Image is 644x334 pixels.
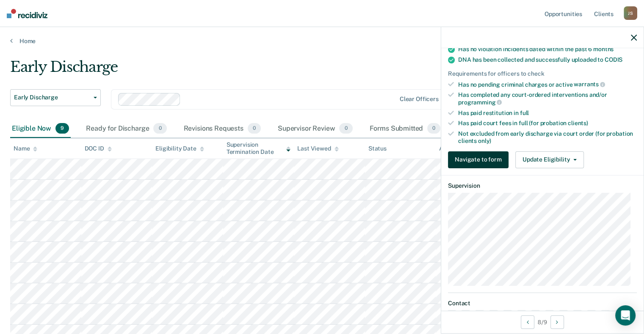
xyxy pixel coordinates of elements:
[615,305,636,326] div: Open Intercom Messenger
[182,120,263,138] div: Revisions Requests
[448,151,512,168] a: Navigate to form
[458,91,637,106] div: Has completed any court-ordered interventions and/or
[568,120,588,126] span: clients)
[276,120,354,138] div: Supervisor Review
[248,123,261,134] span: 0
[458,120,637,127] div: Has paid court fees in full (for probation
[439,145,479,152] div: Assigned to
[448,182,637,189] dt: Supervision
[155,145,204,152] div: Eligibility Date
[458,46,637,53] div: Has no violation incidents dated within the past 6
[153,123,166,134] span: 0
[84,120,168,138] div: Ready for Discharge
[520,110,529,116] span: full
[478,137,491,144] span: only)
[593,46,614,52] span: months
[339,123,352,134] span: 0
[458,99,502,106] span: programming
[85,145,112,152] div: DOC ID
[441,311,644,333] div: 8 / 9
[400,96,439,103] div: Clear officers
[14,145,37,152] div: Name
[368,145,387,152] div: Status
[427,123,440,134] span: 0
[14,94,90,101] span: Early Discharge
[515,151,584,168] button: Update Eligibility
[10,37,634,45] a: Home
[624,6,637,20] div: J S
[458,130,637,145] div: Not excluded from early discharge via court order (for probation clients
[448,151,509,168] button: Navigate to form
[10,58,493,82] div: Early Discharge
[448,70,637,77] div: Requirements for officers to check
[458,110,637,117] div: Has paid restitution in
[458,81,637,88] div: Has no pending criminal charges or active
[574,81,605,88] span: warrants
[297,145,338,152] div: Last Viewed
[605,56,622,63] span: CODIS
[227,141,291,156] div: Supervision Termination Date
[550,315,564,329] button: Next Opportunity
[7,9,47,18] img: Recidiviz
[10,120,71,138] div: Eligible Now
[55,123,69,134] span: 9
[458,56,637,63] div: DNA has been collected and successfully uploaded to
[521,315,534,329] button: Previous Opportunity
[368,120,442,138] div: Forms Submitted
[448,300,637,307] dt: Contact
